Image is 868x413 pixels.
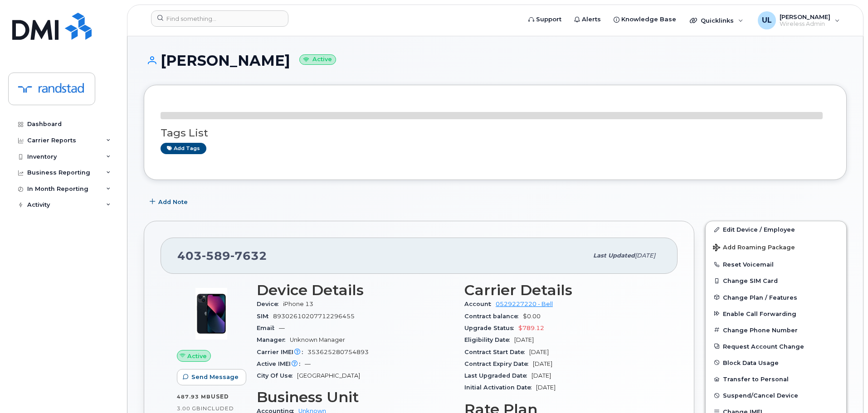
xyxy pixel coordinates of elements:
button: Enable Call Forwarding [706,306,846,322]
span: City Of Use [257,372,297,379]
span: 589 [202,249,230,262]
span: Contract Expiry Date [464,360,533,367]
h3: Business Unit [257,389,454,405]
span: Device [257,301,283,307]
span: Contract balance [464,313,523,320]
span: SIM [257,313,273,320]
button: Request Account Change [706,338,846,355]
small: Active [299,54,336,65]
img: image20231002-3703462-1ig824h.jpeg [184,287,239,341]
button: Send Message [177,369,246,385]
button: Transfer to Personal [706,371,846,387]
span: Initial Activation Date [464,384,536,391]
button: Change Plan / Features [706,289,846,306]
span: Email [257,325,279,331]
span: 353625280754893 [307,349,369,355]
h3: Carrier Details [464,282,661,298]
span: Eligibility Date [464,336,514,343]
h3: Device Details [257,282,454,298]
button: Add Roaming Package [706,238,846,256]
h1: [PERSON_NAME] [144,53,847,68]
a: 0529227220 - Bell [496,301,553,307]
span: Manager [257,336,290,343]
span: Active [187,352,207,360]
span: [DATE] [514,336,534,343]
button: Reset Voicemail [706,256,846,272]
h3: Tags List [161,127,830,139]
span: [DATE] [529,349,549,355]
span: Upgrade Status [464,325,518,331]
span: Suspend/Cancel Device [723,392,798,399]
span: 89302610207712296455 [273,313,355,320]
span: Last updated [593,252,635,259]
span: 403 [177,249,267,262]
span: Add Roaming Package [713,244,795,253]
span: iPhone 13 [283,301,313,307]
span: 487.93 MB [177,394,211,400]
button: Change Phone Number [706,322,846,338]
span: [DATE] [635,252,655,259]
span: [DATE] [536,384,556,391]
span: [DATE] [532,372,551,379]
span: Carrier IMEI [257,349,307,355]
span: Change Plan / Features [723,294,797,301]
span: $0.00 [523,313,541,320]
button: Add Note [144,194,195,210]
span: — [279,325,285,331]
span: — [305,360,311,367]
span: Account [464,301,496,307]
span: 3.00 GB [177,405,201,412]
span: [GEOGRAPHIC_DATA] [297,372,360,379]
span: [DATE] [533,360,552,367]
span: Active IMEI [257,360,305,367]
span: 7632 [230,249,267,262]
span: Contract Start Date [464,349,529,355]
span: $789.12 [518,325,544,331]
span: used [211,393,229,400]
button: Suspend/Cancel Device [706,387,846,403]
a: Add tags [161,143,206,154]
button: Change SIM Card [706,272,846,289]
span: Unknown Manager [290,336,345,343]
span: Enable Call Forwarding [723,310,796,317]
span: Last Upgraded Date [464,372,532,379]
span: Add Note [158,198,188,206]
a: Edit Device / Employee [706,221,846,238]
button: Block Data Usage [706,355,846,371]
span: Send Message [191,373,239,381]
